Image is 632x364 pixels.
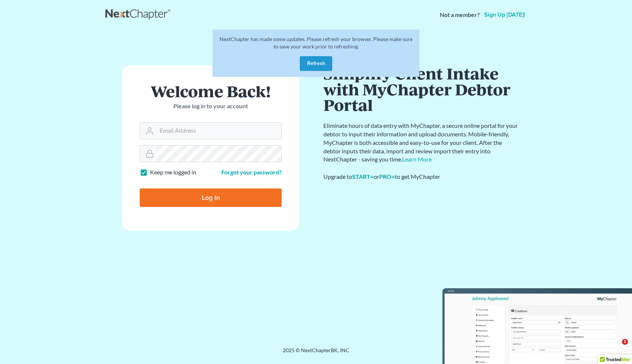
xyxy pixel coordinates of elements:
[607,339,625,357] iframe: Intercom live chat
[105,347,527,360] div: 2025 © NextChapterBK, INC
[323,173,519,181] div: Upgrade to or to get MyChapter
[221,169,282,176] a: Forgot your password?
[140,83,282,99] h1: Welcome Back!
[140,188,282,207] input: Log In
[352,173,374,180] a: START+
[323,65,519,113] h1: Simplify Client Intake with MyChapter Debtor Portal
[140,102,282,110] p: Please log in to your account
[220,36,412,50] span: NextChapter has made some updates. Please refresh your browser. Please make sure to save your wor...
[150,168,196,177] label: Keep me logged in
[300,56,332,71] button: Refresh
[157,123,281,139] input: Email Address
[379,173,395,180] a: PRO+
[483,12,527,18] a: Sign up [DATE]!
[440,11,480,19] strong: Not a member?
[622,339,628,345] span: 1
[402,156,432,163] a: Learn More
[323,122,519,164] p: Eliminate hours of data entry with MyChapter, a secure online portal for your debtor to input the...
